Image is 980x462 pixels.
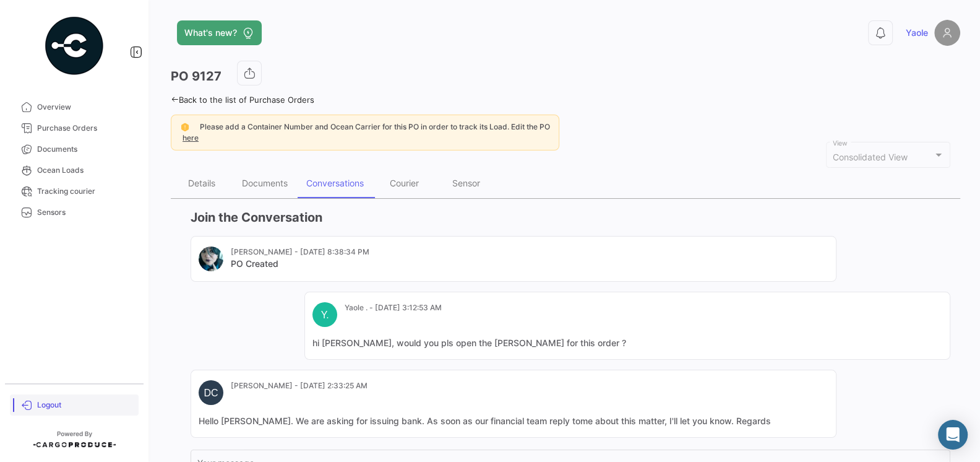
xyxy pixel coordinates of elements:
mat-card-content: hi [PERSON_NAME], would you pls open the [PERSON_NAME] for this order ? [312,337,942,349]
div: Sensor [452,178,480,188]
span: Purchase Orders [37,123,134,134]
a: Documents [10,139,139,160]
h3: Join the Conversation [191,209,950,226]
img: placeholder-user.png [934,20,960,46]
span: Documents [37,144,134,155]
img: powered-by.png [43,15,105,77]
span: Yaole [906,27,928,39]
div: Documents [242,178,288,188]
mat-card-title: PO Created [231,258,369,270]
a: Sensors [10,202,139,223]
a: Ocean Loads [10,160,139,181]
span: Please add a Container Number and Ocean Carrier for this PO in order to track its Load. Edit the PO [200,122,550,131]
span: Logout [37,399,134,411]
span: Sensors [37,207,134,218]
span: Ocean Loads [37,165,134,176]
div: Details [188,178,215,188]
span: Tracking courier [37,186,134,197]
img: IMG_20220614_122528.jpg [199,246,223,271]
div: DC [199,380,223,405]
mat-card-content: Hello [PERSON_NAME]. We are asking for issuing bank. As soon as our financial team reply tome abo... [199,415,828,427]
mat-card-subtitle: [PERSON_NAME] - [DATE] 2:33:25 AM [231,380,367,391]
span: Overview [37,102,134,113]
a: Overview [10,97,139,118]
div: Y. [312,302,337,327]
a: here [180,133,201,142]
a: Back to the list of Purchase Orders [171,95,314,105]
h3: PO 9127 [171,68,221,85]
div: Courier [390,178,419,188]
mat-card-subtitle: [PERSON_NAME] - [DATE] 8:38:34 PM [231,246,369,258]
span: What's new? [184,27,237,39]
div: Conversations [306,178,364,188]
a: Purchase Orders [10,118,139,139]
a: Tracking courier [10,181,139,202]
button: What's new? [177,20,262,45]
div: Abrir Intercom Messenger [938,420,968,450]
span: Consolidated View [833,152,908,162]
mat-card-subtitle: Yaole . - [DATE] 3:12:53 AM [345,302,442,313]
